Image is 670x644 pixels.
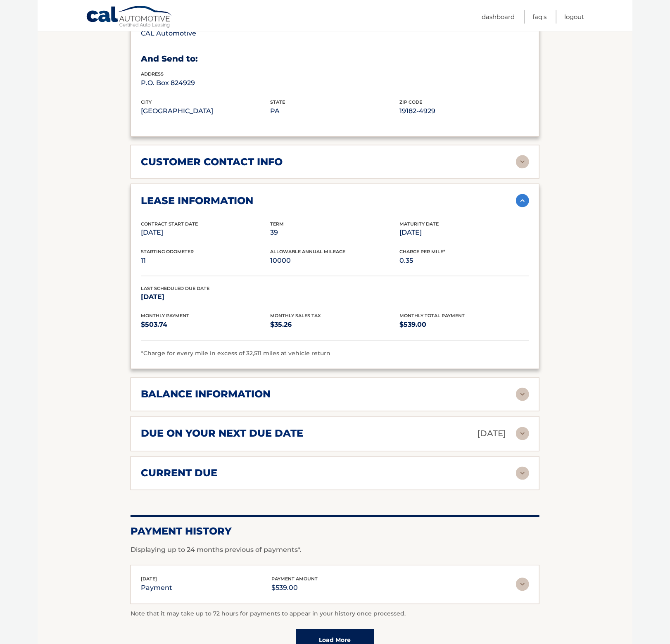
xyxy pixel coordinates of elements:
p: CAL Automotive [141,28,270,39]
p: $539.00 [400,319,529,331]
span: Monthly Sales Tax [270,313,321,319]
img: accordion-active.svg [516,194,529,207]
p: payment [141,582,172,594]
img: accordion-rest.svg [516,427,529,440]
span: city [141,99,152,105]
span: Starting Odometer [141,249,194,254]
span: Contract Start Date [141,221,198,227]
img: accordion-rest.svg [516,388,529,401]
img: accordion-rest.svg [516,467,529,480]
p: [DATE] [141,291,270,303]
h2: balance information [141,388,271,401]
p: 19182-4929 [400,105,529,117]
img: accordion-rest.svg [516,155,529,169]
a: Dashboard [482,10,515,24]
p: 10000 [270,255,399,266]
span: Monthly Payment [141,313,189,319]
span: Last Scheduled Due Date [141,285,209,291]
span: payment amount [271,576,318,582]
span: state [270,99,285,105]
h2: Payment History [131,525,539,538]
img: accordion-rest.svg [516,578,529,591]
span: *Charge for every mile in excess of 32,511 miles at vehicle return [141,350,330,357]
p: $503.74 [141,319,270,331]
p: 0.35 [400,255,529,266]
h2: due on your next due date [141,428,303,440]
p: [DATE] [141,227,270,238]
p: 11 [141,255,270,266]
h3: And Send to: [141,54,529,64]
p: [GEOGRAPHIC_DATA] [141,105,270,117]
span: Term [270,221,284,227]
span: Monthly Total Payment [400,313,465,319]
p: 39 [270,227,399,238]
h2: current due [141,467,217,480]
p: [DATE] [400,227,529,238]
a: Logout [564,10,584,24]
p: [DATE] [477,427,506,441]
span: Charge Per Mile* [400,249,446,254]
p: $539.00 [271,582,318,594]
a: Cal Automotive [86,5,173,29]
p: PA [270,105,399,117]
span: address [141,71,164,77]
span: [DATE] [141,576,157,582]
a: FAQ's [532,10,546,24]
span: Allowable Annual Mileage [270,249,345,254]
span: Maturity Date [400,221,439,227]
p: Displaying up to 24 months previous of payments*. [131,545,539,555]
p: Note that it may take up to 72 hours for payments to appear in your history once processed. [131,609,539,619]
span: zip code [400,99,423,105]
h2: lease information [141,195,253,207]
p: P.O. Box 824929 [141,77,270,89]
p: $35.26 [270,319,399,331]
h2: customer contact info [141,156,283,168]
